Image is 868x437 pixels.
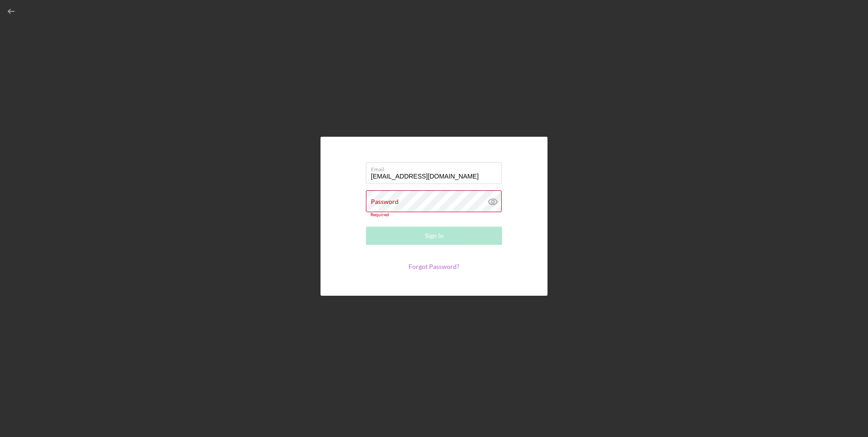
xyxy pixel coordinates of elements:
div: Sign In [425,227,444,245]
a: Forgot Password? [409,263,459,270]
div: Required [366,212,502,218]
label: Email [371,163,502,173]
button: Sign In [366,227,502,245]
label: Password [371,198,399,205]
